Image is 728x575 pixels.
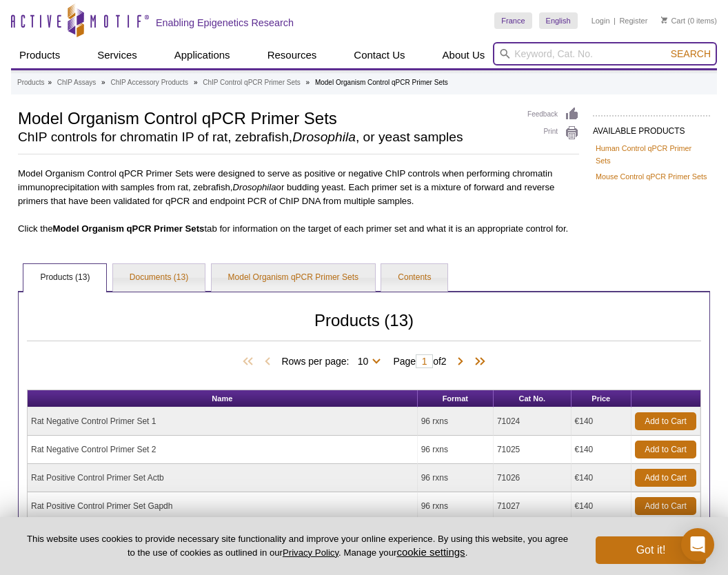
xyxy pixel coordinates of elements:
span: Rows per page: [281,354,386,367]
button: Search [667,48,715,60]
div: Open Intercom Messenger [681,528,714,561]
h2: Enabling Epigenetics Research [156,17,294,29]
a: Applications [166,42,239,68]
td: 96 rxns [418,492,494,521]
a: Mouse Control qPCR Primer Sets [596,170,707,183]
a: ChIP Assays [57,77,97,89]
a: Contents [381,264,447,292]
a: Contact Us [345,42,413,68]
a: ChIP Accessory Products [110,77,188,89]
h1: Model Organism Control qPCR Primer Sets [18,107,514,128]
a: Resources [259,42,325,68]
td: 96 rxns [418,436,494,464]
a: Feedback [527,107,579,122]
a: English [539,12,578,29]
li: » [306,79,310,86]
h2: Products (13) [27,314,701,341]
span: Search [671,48,711,59]
a: Documents (13) [113,264,205,292]
td: €140 [572,492,631,521]
h2: ChIP controls for chromatin IP of rat, zebrafish, , or yeast samples [18,131,514,143]
a: About Us [434,42,494,68]
p: Model Organism Control qPCR Primer Sets were designed to serve as positive or negative ChIP contr... [18,163,579,208]
a: Add to Cart [635,469,696,487]
td: Rat Positive Control Primer Set Actb [28,464,418,492]
a: ChIP Control qPCR Primer Sets [203,77,301,89]
em: Drosophila [292,130,356,144]
p: Click the tab for information on the target of each primer set and what it is an appropriate cont... [18,222,579,236]
li: » [101,79,105,86]
a: Products [17,77,44,89]
td: 71025 [494,436,572,464]
td: Rat Positive Control Primer Set Gapdh [28,492,418,521]
b: Model Organism qPCR Primer Sets [53,223,205,234]
td: €140 [572,436,631,464]
td: 71026 [494,464,572,492]
a: Cart [661,16,685,26]
a: Model Organism qPCR Primer Sets [212,264,375,292]
a: Login [591,16,610,26]
a: Print [527,125,579,141]
span: Page of [386,354,453,368]
td: €140 [572,464,631,492]
li: | [614,12,616,29]
td: Rat Negative Control Primer Set 1 [28,407,418,436]
th: Name [28,390,418,407]
li: Model Organism Control qPCR Primer Sets [315,79,448,86]
span: Previous Page [261,355,274,369]
em: Drosophila [233,182,276,192]
a: Add to Cart [635,497,696,515]
a: Products (13) [23,264,106,292]
th: Format [418,390,494,407]
input: Keyword, Cat. No. [493,42,717,65]
a: Services [89,42,145,68]
td: €140 [572,407,631,436]
span: 2 [441,356,447,367]
th: Cat No. [494,390,572,407]
td: 96 rxns [418,464,494,492]
button: Got it! [596,536,706,564]
a: Register [619,16,647,26]
li: » [194,79,198,86]
span: First Page [240,355,261,369]
img: Your Cart [661,17,667,23]
span: Last Page [467,355,488,369]
td: 96 rxns [418,407,494,436]
td: 71024 [494,407,572,436]
span: Next Page [454,355,467,369]
a: Privacy Policy [283,547,338,558]
a: France [494,12,532,29]
a: Add to Cart [635,412,696,430]
td: 71027 [494,492,572,521]
h2: AVAILABLE PRODUCTS [593,115,710,140]
a: Products [11,42,68,68]
li: » [48,79,52,86]
button: cookie settings [396,546,465,558]
th: Price [572,390,631,407]
a: Add to Cart [635,441,696,458]
li: (0 items) [661,12,717,29]
a: Human Control qPCR Primer Sets [596,142,707,167]
td: Rat Negative Control Primer Set 2 [28,436,418,464]
p: This website uses cookies to provide necessary site functionality and improve your online experie... [22,533,573,559]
